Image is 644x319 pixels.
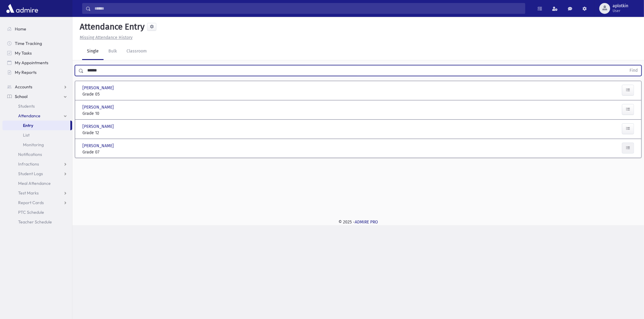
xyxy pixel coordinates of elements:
span: Test Marks [18,190,39,196]
span: Student Logs [18,171,43,176]
a: Attendance [2,111,72,121]
a: My Appointments [2,58,72,68]
img: AdmirePro [5,2,40,14]
a: Teacher Schedule [2,217,72,227]
span: Grade 10 [82,110,169,117]
a: Missing Attendance History [77,35,133,40]
u: Missing Attendance History [80,35,133,40]
a: Test Marks [2,188,72,198]
a: Report Cards [2,198,72,207]
a: My Tasks [2,48,72,58]
h5: Attendance Entry [77,22,145,32]
a: Student Logs [2,169,72,178]
span: Grade 05 [82,91,169,97]
a: PTC Schedule [2,207,72,217]
span: Accounts [15,84,32,90]
span: [PERSON_NAME] [82,123,115,130]
input: Search [91,3,525,14]
a: Monitoring [2,140,72,150]
a: Time Tracking [2,39,72,48]
span: Monitoring [23,142,44,147]
span: PTC Schedule [18,210,44,215]
a: Notifications [2,150,72,159]
span: Teacher Schedule [18,219,52,225]
span: Time Tracking [15,41,42,46]
a: ADMIRE PRO [355,220,378,225]
a: Bulk [104,43,122,60]
span: Home [15,26,26,32]
button: Find [626,65,641,76]
a: School [2,92,72,101]
a: Infractions [2,159,72,169]
span: List [23,132,30,138]
span: Grade 07 [82,149,169,155]
a: Entry [2,121,70,130]
span: User [613,8,628,13]
a: List [2,130,72,140]
a: Home [2,24,72,34]
a: Meal Attendance [2,178,72,188]
span: Meal Attendance [18,181,51,186]
span: Notifications [18,152,42,157]
a: Students [2,101,72,111]
a: Accounts [2,82,72,92]
span: Students [18,103,35,109]
span: Attendance [18,113,40,118]
span: My Appointments [15,60,48,65]
span: Report Cards [18,200,44,205]
span: [PERSON_NAME] [82,85,115,91]
span: Infractions [18,161,39,167]
span: Entry [23,123,33,128]
a: Single [82,43,104,60]
span: aplotkin [613,4,628,8]
a: My Reports [2,68,72,77]
span: My Reports [15,70,37,75]
span: [PERSON_NAME] [82,104,115,110]
span: Grade 12 [82,130,169,136]
span: School [15,94,27,99]
div: © 2025 - [82,219,634,225]
span: [PERSON_NAME] [82,143,115,149]
span: My Tasks [15,50,32,56]
a: Classroom [122,43,152,60]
